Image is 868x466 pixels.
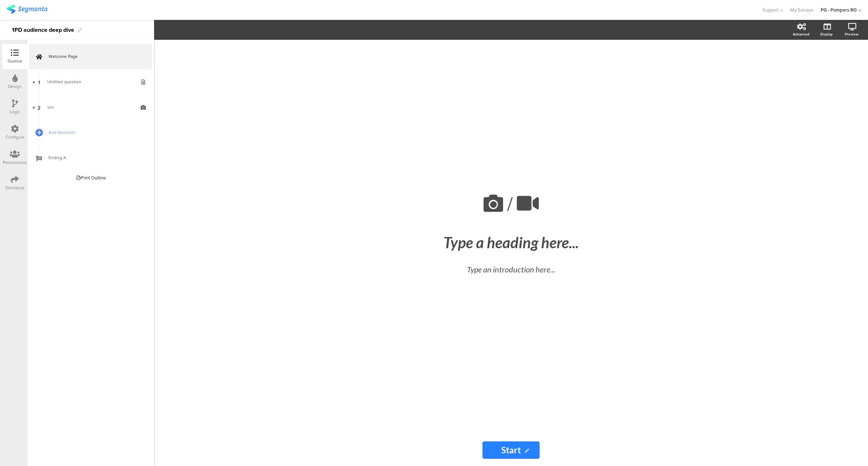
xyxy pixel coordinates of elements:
[3,159,27,166] div: Permissions
[47,103,134,111] div: sss
[48,53,141,60] span: Welcome Page
[12,24,74,36] div: 1PD audience deep dive
[507,190,513,218] span: /
[29,145,152,170] a: Ending A
[820,31,833,37] div: Display
[384,263,638,275] div: Type an introduction here...
[38,78,40,86] span: 1
[8,83,22,90] div: Design
[48,129,141,136] span: Add Question
[10,109,20,115] div: Logic
[29,44,152,69] a: Welcome Page
[8,58,22,64] div: Outline
[821,7,857,13] div: PG - Pampers RO
[29,69,152,94] a: 1 Untitled question
[29,94,152,120] a: 2 sss
[7,5,47,14] img: segmanta logo
[5,185,25,191] div: Distribute
[845,31,859,37] div: Preview
[48,154,141,161] span: Ending A
[793,31,809,37] div: Advanced
[5,134,25,140] div: Configure
[482,441,540,459] input: Start
[377,233,645,251] div: Type a heading here...
[47,79,81,85] span: Untitled question
[762,7,778,13] span: Support
[37,103,41,111] span: 2
[76,174,106,181] div: Print Outline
